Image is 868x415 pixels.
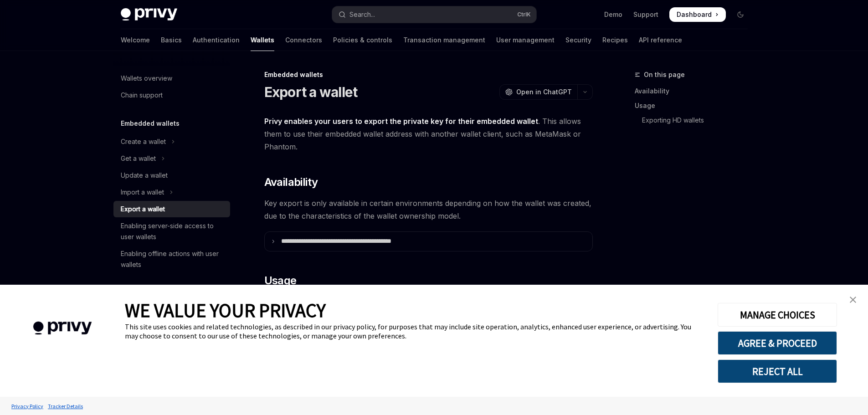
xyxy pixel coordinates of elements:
[718,331,837,355] button: AGREE & PROCEED
[264,70,593,79] div: Embedded wallets
[121,118,180,129] h5: Embedded wallets
[635,98,755,113] a: Usage
[113,201,230,217] a: Export a wallet
[733,7,748,22] button: Toggle dark mode
[113,70,230,87] a: Wallets overview
[264,273,297,288] span: Usage
[499,84,577,100] button: Open in ChatGPT
[125,298,326,322] span: WE VALUE YOUR PRIVACY
[669,7,726,22] a: Dashboard
[46,398,85,414] a: Tracker Details
[635,84,755,98] a: Availability
[517,11,531,18] span: Ctrl K
[125,322,704,340] div: This site uses cookies and related technologies, as described in our privacy policy, for purposes...
[264,175,318,190] span: Availability
[604,10,622,19] a: Demo
[264,115,593,153] span: . This allows them to use their embedded wallet address with another wallet client, such as MetaM...
[121,153,156,164] div: Get a wallet
[718,303,837,327] button: MANAGE CHOICES
[677,10,712,19] span: Dashboard
[844,291,862,309] a: close banner
[121,248,225,270] div: Enabling offline actions with user wallets
[113,246,230,273] a: Enabling offline actions with user wallets
[718,359,837,383] button: REJECT ALL
[516,87,572,97] span: Open in ChatGPT
[113,184,230,200] button: Toggle Import a wallet section
[9,398,46,414] a: Privacy Policy
[121,204,165,215] div: Export a wallet
[121,29,150,51] a: Welcome
[496,29,555,51] a: User management
[251,29,274,51] a: Wallets
[113,87,230,103] a: Chain support
[635,113,755,128] a: Exporting HD wallets
[332,6,536,23] button: Open search
[403,29,485,51] a: Transaction management
[349,9,375,20] div: Search...
[850,297,856,303] img: close banner
[639,29,682,51] a: API reference
[121,8,177,21] img: dark logo
[113,167,230,184] a: Update a wallet
[121,136,166,147] div: Create a wallet
[121,90,163,101] div: Chain support
[644,69,685,80] span: On this page
[602,29,628,51] a: Recipes
[113,133,230,150] button: Toggle Create a wallet section
[264,84,358,100] h1: Export a wallet
[121,187,164,198] div: Import a wallet
[161,29,182,51] a: Basics
[264,117,538,126] strong: Privy enables your users to export the private key for their embedded wallet
[285,29,322,51] a: Connectors
[333,29,392,51] a: Policies & controls
[121,73,172,84] div: Wallets overview
[193,29,240,51] a: Authentication
[264,197,593,222] span: Key export is only available in certain environments depending on how the wallet was created, due...
[14,308,111,348] img: company logo
[633,10,658,19] a: Support
[121,220,225,242] div: Enabling server-side access to user wallets
[121,170,168,181] div: Update a wallet
[113,150,230,167] button: Toggle Get a wallet section
[565,29,591,51] a: Security
[113,218,230,245] a: Enabling server-side access to user wallets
